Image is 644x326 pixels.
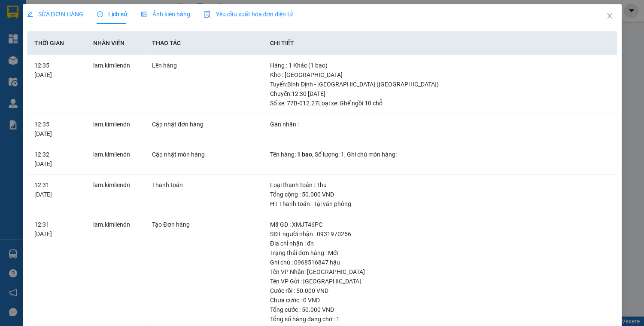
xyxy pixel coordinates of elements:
div: Loại thanh toán : Thu [270,180,610,190]
td: lam.kimliendn [86,144,145,175]
div: Cập nhật món hàng [152,150,256,159]
div: HT Thanh toán : Tại văn phòng [270,199,610,209]
div: 12:31 [DATE] [34,180,79,199]
div: Tổng số hàng đang chờ : 1 [270,314,610,324]
div: Trạng thái đơn hàng : Mới [270,248,610,258]
div: Địa chỉ nhận : đn [270,239,610,248]
th: Nhân viên [86,31,145,55]
div: Mã GD : XMJT46PC [270,220,610,229]
span: [GEOGRAPHIC_DATA], P. [GEOGRAPHIC_DATA], [GEOGRAPHIC_DATA] [3,33,117,46]
span: Ảnh kiện hàng [141,11,190,18]
div: SĐT người nhận : 0931970256 [270,229,610,239]
div: Tạo Đơn hàng [152,220,256,229]
span: close [606,12,613,19]
div: Tổng cước : 50.000 VND [270,305,610,314]
span: 1 bao [297,151,312,158]
div: 12:31 [DATE] [34,220,79,239]
div: 12:35 [DATE] [34,120,79,138]
span: edit [27,11,33,17]
td: lam.kimliendn [86,114,145,145]
div: Tên VP Gửi : [GEOGRAPHIC_DATA] [270,277,610,286]
td: lam.kimliendn [86,175,145,215]
div: Cập nhật đơn hàng [152,120,256,129]
span: clock-circle [97,11,103,17]
td: lam.kimliendn [86,55,145,114]
th: Thao tác [145,31,263,55]
button: Close [598,4,622,28]
span: SỬA ĐƠN HÀNG [27,11,83,18]
strong: Trụ sở Công ty [3,25,41,32]
span: Lịch sử [97,11,128,18]
th: Thời gian [27,31,86,55]
img: icon [204,11,211,18]
div: Tên VP Nhận: [GEOGRAPHIC_DATA] [270,267,610,277]
div: 12:32 [DATE] [34,150,79,169]
span: 1 [341,151,344,158]
div: Lên hàng [152,61,256,70]
div: Hàng : 1 Khác (1 bao) [270,61,610,70]
strong: VẬN TẢI Ô TÔ KIM LIÊN [27,14,101,22]
strong: Văn phòng đại diện – CN [GEOGRAPHIC_DATA] [3,49,124,56]
div: Cước rồi : 50.000 VND [270,286,610,295]
th: Chi tiết [263,31,617,55]
div: 12:35 [DATE] [34,61,79,80]
div: Tên hàng: , Số lượng: , Ghi chú món hàng: [270,150,610,159]
strong: CÔNG TY TNHH [40,4,89,12]
strong: Địa chỉ: [3,33,23,40]
div: Tổng cộng : 50.000 VND [270,190,610,199]
strong: Địa chỉ: [3,57,23,64]
div: Ghi chú : 0968516847 hậu [270,258,610,267]
div: Tuyến : Bình Định - [GEOGRAPHIC_DATA] ([GEOGRAPHIC_DATA]) Chuyến: 12:30 [DATE] Số xe: 77B-012.27 ... [270,80,610,108]
span: [STREET_ADDRESS][PERSON_NAME] An Khê, [GEOGRAPHIC_DATA] [3,57,119,70]
div: Gán nhãn : [270,120,610,129]
div: Kho : [GEOGRAPHIC_DATA] [270,70,610,80]
div: Thanh toán [152,180,256,190]
span: Yêu cầu xuất hóa đơn điện tử [204,11,294,18]
div: Chưa cước : 0 VND [270,295,610,305]
span: picture [141,11,147,17]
